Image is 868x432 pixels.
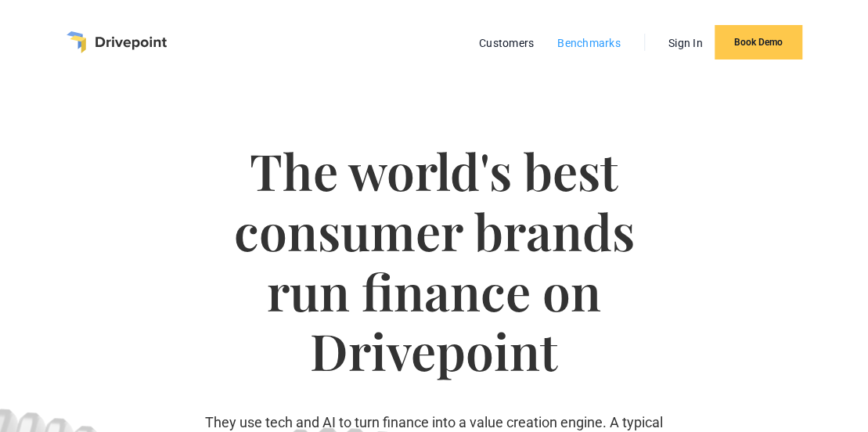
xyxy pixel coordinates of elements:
[661,33,711,53] a: Sign In
[471,33,542,53] a: Customers
[67,31,167,53] a: home
[549,33,628,53] a: Benchmarks
[193,141,675,412] h1: The world's best consumer brands run finance on Drivepoint
[715,25,802,59] a: Book Demo
[586,232,868,432] iframe: Chat Widget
